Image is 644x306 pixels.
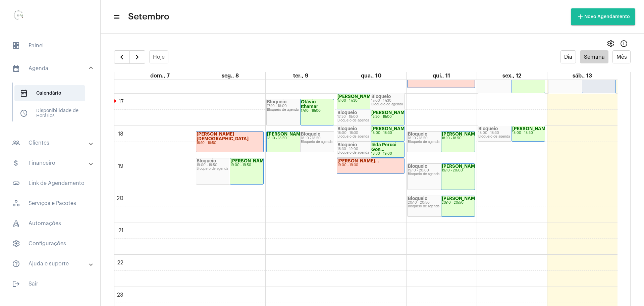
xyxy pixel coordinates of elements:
[267,132,305,136] strong: [PERSON_NAME]
[117,99,125,105] div: 17
[408,137,474,140] div: 18:10 - 18:50
[576,14,630,19] span: Novo Agendamento
[337,163,404,167] div: 19:00 - 19:30
[371,99,404,103] div: 17:00 - 17:30
[512,126,554,131] strong: [PERSON_NAME]...
[12,159,90,167] mat-panel-title: Financeiro
[12,139,20,147] mat-icon: sidenav icon
[620,40,628,48] mat-icon: Info
[14,85,85,101] span: Calendário
[337,135,404,139] div: Bloqueio de agenda
[337,143,357,147] strong: Bloqueio
[606,40,614,48] span: settings
[12,280,20,288] mat-icon: sidenav icon
[371,152,404,156] div: 18:30 - 19:00
[149,72,171,80] a: 7 de setembro de 2025
[571,72,593,80] a: 13 de setembro de 2025
[4,58,100,79] mat-expansion-panel-header: sidenav iconAgenda
[301,100,318,109] strong: Otávio Ithamar
[230,163,263,167] div: 19:00 - 19:50
[267,108,333,112] div: Bloqueio de agenda
[301,132,320,136] strong: Bloqueio
[4,155,100,171] mat-expansion-panel-header: sidenav iconFinanceiro
[301,109,333,113] div: 17:10 - 18:00
[117,163,125,169] div: 19
[197,141,263,145] div: 18:10 - 18:50
[604,37,617,50] button: settings
[301,137,333,140] div: 18:10 - 18:50
[12,260,90,268] mat-panel-title: Ajuda e suporte
[115,195,125,201] div: 20
[371,103,404,106] div: Bloqueio de agenda
[117,131,125,137] div: 18
[197,132,249,141] strong: [PERSON_NAME][DEMOGRAPHIC_DATA]
[580,50,608,63] button: Semana
[197,159,216,163] strong: Bloqueio
[478,131,545,135] div: 18:00 - 18:30
[617,37,631,50] button: Info
[371,131,404,135] div: 18:00 - 18:30
[12,42,20,50] span: sidenav icon
[12,64,20,72] mat-icon: sidenav icon
[371,143,396,152] strong: Iêda Peruci Gon...
[12,179,20,187] mat-icon: sidenav icon
[292,72,310,80] a: 9 de setembro de 2025
[442,196,479,201] strong: [PERSON_NAME]
[337,99,404,103] div: 17:00 - 17:30
[431,72,451,80] a: 11 de setembro de 2025
[12,159,20,167] mat-icon: sidenav icon
[512,131,545,135] div: 18:00 - 18:30
[337,159,379,163] strong: [PERSON_NAME]...
[442,132,483,136] strong: [PERSON_NAME]...
[4,135,100,151] mat-expansion-panel-header: sidenav iconClientes
[360,72,383,80] a: 10 de setembro de 2025
[7,236,94,252] span: Configurações
[371,110,413,115] strong: [PERSON_NAME]...
[371,115,404,119] div: 17:30 - 18:00
[612,50,631,63] button: Mês
[442,201,474,205] div: 20:10 - 20:50
[7,195,94,211] span: Serviços e Pacotes
[4,79,100,131] div: sidenav iconAgenda
[337,151,404,155] div: Bloqueio de agenda
[12,240,20,248] span: sidenav icon
[4,256,100,272] mat-expansion-panel-header: sidenav iconAjuda e suporte
[478,126,498,131] strong: Bloqueio
[408,140,474,144] div: Bloqueio de agenda
[129,50,145,64] button: Próximo Semana
[478,135,545,139] div: Bloqueio de agenda
[12,219,20,227] span: sidenav icon
[337,119,404,122] div: Bloqueio de agenda
[14,105,85,121] span: Disponibilidade de Horários
[371,126,413,131] strong: [PERSON_NAME]...
[116,260,125,266] div: 22
[230,159,268,163] strong: [PERSON_NAME]
[12,260,20,268] mat-icon: sidenav icon
[7,38,94,54] span: Painel
[20,109,28,117] span: sidenav icon
[12,139,90,147] mat-panel-title: Clientes
[442,164,483,168] strong: [PERSON_NAME]...
[12,64,90,72] mat-panel-title: Agenda
[7,175,94,191] span: Link de Agendamento
[337,110,357,115] strong: Bloqueio
[7,215,94,232] span: Automações
[501,72,523,80] a: 12 de setembro de 2025
[149,50,169,63] button: Hoje
[442,137,474,140] div: 18:10 - 18:50
[267,100,286,104] strong: Bloqueio
[114,50,130,64] button: Semana Anterior
[337,131,404,135] div: 18:00 - 18:30
[267,137,333,140] div: 18:10 - 18:50
[20,89,28,97] span: sidenav icon
[408,164,427,168] strong: Bloqueio
[5,3,32,30] img: 0d939d3e-dcd2-0964-4adc-7f8e0d1a206f.png
[116,292,125,298] div: 23
[337,126,357,131] strong: Bloqueio
[408,201,474,205] div: 20:10 - 20:50
[337,147,404,151] div: 18:30 - 19:00
[128,11,169,22] span: Setembro
[337,94,379,99] strong: [PERSON_NAME]...
[117,227,125,234] div: 21
[408,169,474,172] div: 19:10 - 20:00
